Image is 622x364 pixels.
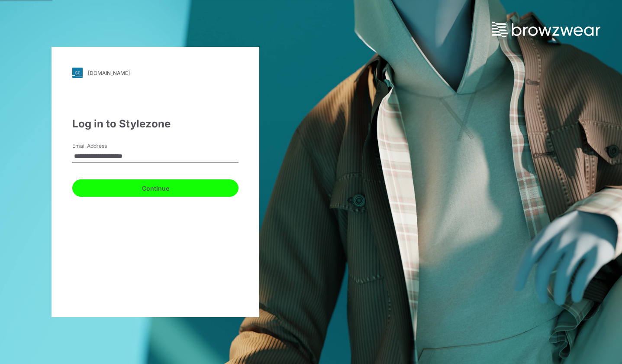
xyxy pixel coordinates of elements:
div: [DOMAIN_NAME] [88,70,130,76]
button: Continue [72,179,238,197]
a: [DOMAIN_NAME] [72,68,238,78]
label: Email Address [72,142,133,150]
div: Log in to Stylezone [72,116,238,132]
img: browzwear-logo.73288ffb.svg [492,22,600,37]
img: svg+xml;base64,PHN2ZyB3aWR0aD0iMjgiIGhlaWdodD0iMjgiIHZpZXdCb3g9IjAgMCAyOCAyOCIgZmlsbD0ibm9uZSIgeG... [72,68,83,78]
